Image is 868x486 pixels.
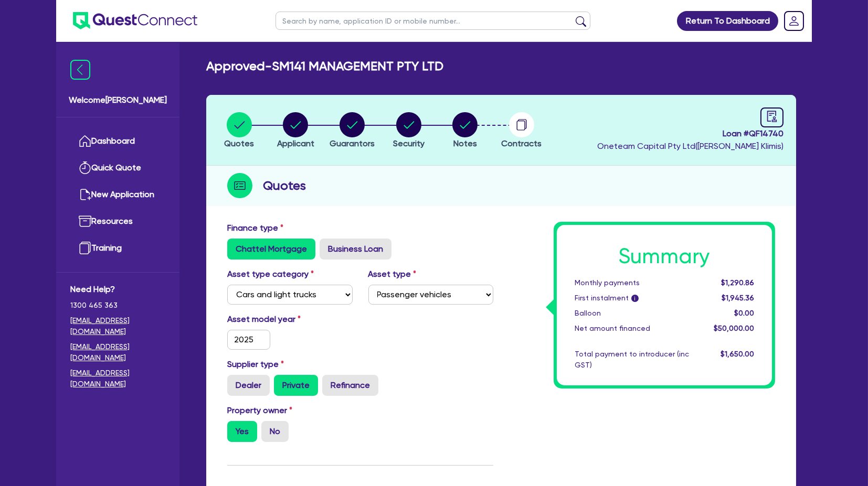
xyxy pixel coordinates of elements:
button: Guarantors [329,112,375,150]
span: Quotes [224,138,254,148]
a: Training [70,235,165,262]
span: Welcome [PERSON_NAME] [69,94,167,106]
span: Guarantors [330,138,375,148]
input: Search by name, application ID or mobile number... [276,12,590,30]
a: [EMAIL_ADDRESS][DOMAIN_NAME] [70,315,165,337]
h1: Summary [575,244,754,269]
span: $1,650.00 [721,350,754,358]
span: Contracts [501,138,542,148]
a: Quick Quote [70,155,165,181]
label: Finance type [227,222,283,234]
a: [EMAIL_ADDRESS][DOMAIN_NAME] [70,341,165,363]
div: Balloon [567,308,697,319]
label: Yes [227,421,257,442]
label: Asset type category [227,268,314,280]
a: Dashboard [70,128,165,155]
label: No [261,421,289,442]
span: $1,945.36 [722,294,754,302]
img: quick-quote [79,161,91,174]
span: Notes [453,138,477,148]
img: icon-menu-close [70,60,90,80]
button: Notes [452,112,478,150]
div: First instalment [567,293,697,304]
img: step-icon [227,173,252,198]
span: Loan # QF14740 [597,127,784,140]
div: Monthly payments [567,277,697,288]
div: Net amount financed [567,323,697,334]
span: Applicant [277,138,314,148]
label: Private [274,375,318,396]
label: Refinance [322,375,378,396]
button: Contracts [501,112,542,150]
label: Supplier type [227,358,284,371]
img: quest-connect-logo-blue [73,12,197,29]
span: $50,000.00 [714,324,754,332]
label: Property owner [227,404,292,417]
button: Applicant [277,112,315,150]
span: Oneteam Capital Pty Ltd ( [PERSON_NAME] Klimis ) [597,141,784,151]
button: Security [393,112,425,150]
span: $0.00 [734,309,754,317]
label: Business Loan [320,239,391,260]
label: Dealer [227,375,270,396]
h2: Quotes [263,176,306,195]
div: Total payment to introducer (inc GST) [567,349,697,371]
span: Security [393,138,425,148]
label: Asset model year [219,313,361,326]
span: 1300 465 363 [70,300,165,311]
a: [EMAIL_ADDRESS][DOMAIN_NAME] [70,368,165,390]
img: new-application [79,188,91,201]
h2: Approved - SM141 MANAGEMENT PTY LTD [206,59,443,74]
a: New Application [70,181,165,208]
label: Chattel Mortgage [227,239,315,260]
span: Need Help? [70,283,165,296]
img: resources [79,215,91,228]
span: $1,290.86 [721,278,754,287]
label: Asset type [368,268,417,280]
button: Quotes [224,112,255,150]
a: Resources [70,208,165,235]
span: i [631,295,639,302]
img: training [79,242,91,254]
